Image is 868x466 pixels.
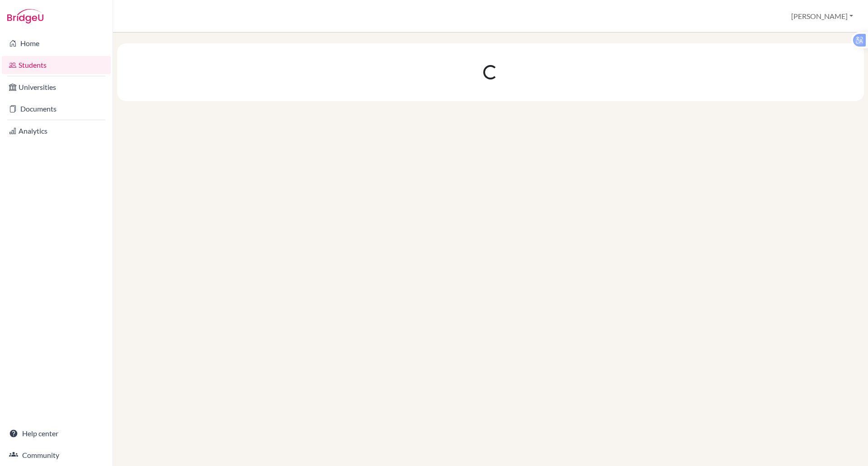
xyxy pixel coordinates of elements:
a: Home [2,34,111,52]
a: Students [2,56,111,74]
a: Help center [2,424,111,443]
a: Analytics [2,122,111,140]
button: [PERSON_NAME] [787,8,857,25]
a: Universities [2,78,111,96]
img: Bridge-U [7,9,43,23]
a: Community [2,446,111,464]
a: Documents [2,100,111,118]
